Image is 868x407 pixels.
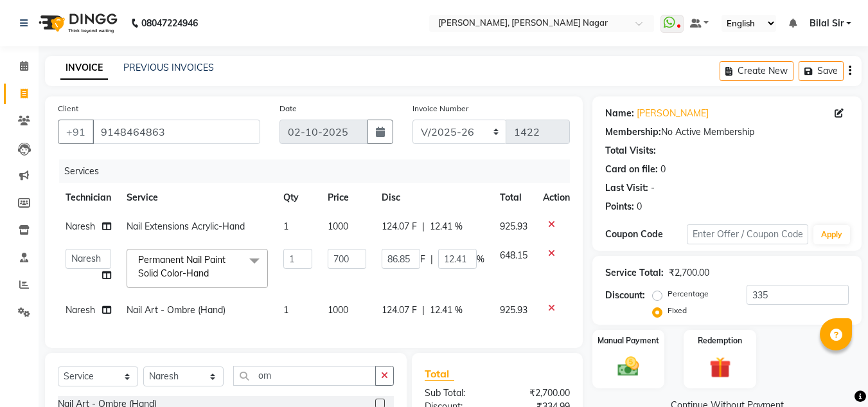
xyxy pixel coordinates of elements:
[430,253,433,266] span: |
[605,144,656,158] div: Total Visits:
[605,125,661,139] div: Membership:
[127,221,245,232] span: Nail Extensions Acrylic-Hand
[209,267,215,279] a: x
[500,249,527,261] span: 648.15
[415,386,497,400] div: Sub Total:
[422,303,425,317] span: |
[698,335,742,347] label: Redemption
[425,367,454,381] span: Total
[138,254,226,279] span: Permanent Nail Paint Solid Color-Hand
[477,253,484,266] span: %
[605,125,849,139] div: No Active Membership
[382,303,417,317] span: 124.07 F
[720,61,793,81] button: Create New
[430,303,463,317] span: 12.41 %
[500,304,527,316] span: 925.93
[412,103,468,114] label: Invoice Number
[59,159,580,183] div: Services
[123,62,214,73] a: PREVIOUS INVOICES
[660,163,666,176] div: 0
[637,107,709,120] a: [PERSON_NAME]
[66,304,95,316] span: Naresh
[813,225,850,244] button: Apply
[637,200,642,213] div: 0
[605,163,658,176] div: Card on file:
[611,354,646,379] img: _cash.svg
[535,183,578,212] th: Action
[605,107,634,120] div: Name:
[66,221,95,232] span: Naresh
[422,220,425,233] span: |
[605,200,634,213] div: Points:
[127,304,226,316] span: Nail Art - Ombre (Hand)
[799,61,844,81] button: Save
[233,366,376,386] input: Search or Scan
[119,183,276,212] th: Service
[279,103,297,114] label: Date
[276,183,320,212] th: Qty
[58,103,78,114] label: Client
[492,183,535,212] th: Total
[382,220,417,233] span: 124.07 F
[320,183,374,212] th: Price
[283,221,288,232] span: 1
[60,57,108,80] a: INVOICE
[374,183,492,212] th: Disc
[651,181,655,195] div: -
[328,221,348,232] span: 1000
[605,289,645,302] div: Discount:
[687,224,808,244] input: Enter Offer / Coupon Code
[814,356,855,394] iframe: chat widget
[598,335,659,347] label: Manual Payment
[500,221,527,232] span: 925.93
[141,5,198,41] b: 08047224946
[93,120,260,144] input: Search by Name/Mobile/Email/Code
[497,386,580,400] div: ₹2,700.00
[703,354,738,381] img: _gift.svg
[669,266,709,280] div: ₹2,700.00
[605,266,664,280] div: Service Total:
[430,220,463,233] span: 12.41 %
[605,228,686,241] div: Coupon Code
[668,305,687,316] label: Fixed
[33,5,121,41] img: logo
[58,120,94,144] button: +91
[58,183,119,212] th: Technician
[605,181,648,195] div: Last Visit:
[420,253,425,266] span: F
[668,288,709,300] label: Percentage
[810,17,844,30] span: Bilal Sir
[328,304,348,316] span: 1000
[283,304,288,316] span: 1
